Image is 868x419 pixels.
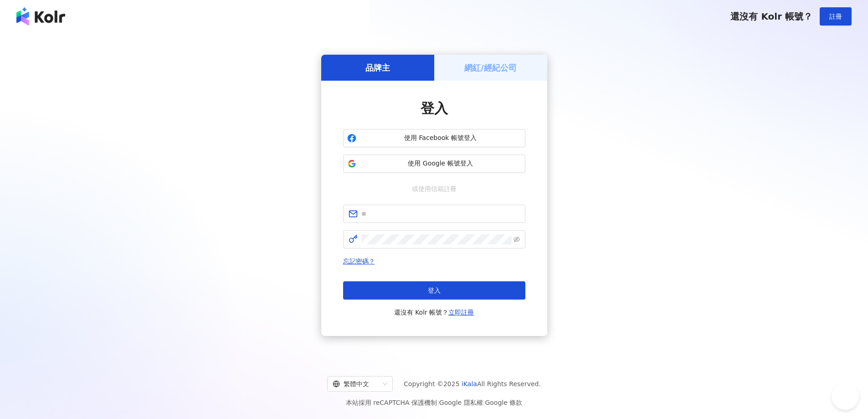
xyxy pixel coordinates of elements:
[365,62,390,73] h5: 品牌主
[485,399,522,406] a: Google 條款
[360,134,521,143] span: 使用 Facebook 帳號登入
[16,7,65,26] img: logo
[483,399,485,406] span: |
[343,258,375,265] a: 忘記密碼？
[832,383,859,410] iframe: Help Scout Beacon - Open
[428,287,441,294] span: 登入
[406,184,463,194] span: 或使用信箱註冊
[343,155,525,173] button: 使用 Google 帳號登入
[730,11,812,22] span: 還沒有 Kolr 帳號？
[464,62,517,73] h5: 網紅/經紀公司
[462,380,477,388] a: iKala
[820,7,852,26] button: 註冊
[394,307,474,318] span: 還沒有 Kolr 帳號？
[360,159,521,168] span: 使用 Google 帳號登入
[404,378,541,389] span: Copyright © 2025 All Rights Reserved.
[437,399,439,406] span: |
[346,397,522,408] span: 本站採用 reCAPTCHA 保護機制
[514,236,520,243] span: eye-invisible
[343,129,525,147] button: 使用 Facebook 帳號登入
[343,281,525,300] button: 登入
[439,399,483,406] a: Google 隱私權
[333,377,379,391] div: 繁體中文
[448,309,474,316] a: 立即註冊
[829,13,842,20] span: 註冊
[421,100,448,116] span: 登入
